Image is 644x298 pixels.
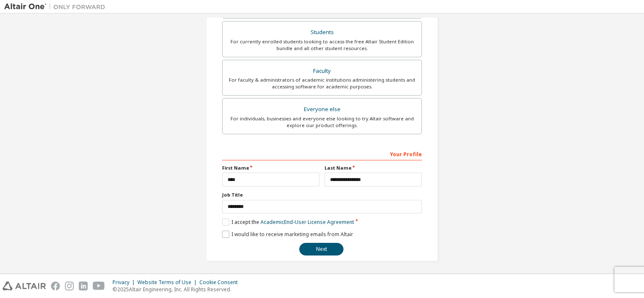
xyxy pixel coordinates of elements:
[93,282,105,290] img: youtube.svg
[113,279,137,286] div: Privacy
[65,282,74,290] img: instagram.svg
[222,192,422,198] label: Job Title
[199,279,243,286] div: Cookie Consent
[228,77,416,90] div: For faculty & administrators of academic institutions administering students and accessing softwa...
[137,279,199,286] div: Website Terms of Use
[325,165,422,171] label: Last Name
[4,3,110,11] img: Altair One
[113,286,243,293] p: © 2025 Altair Engineering, Inc. All Rights Reserved.
[222,218,354,226] label: I accept the
[3,282,46,290] img: altair_logo.svg
[79,282,88,290] img: linkedin.svg
[228,115,416,129] div: For individuals, businesses and everyone else looking to try Altair software and explore our prod...
[228,65,416,77] div: Faculty
[260,218,354,226] a: Academic End-User License Agreement
[51,282,60,290] img: facebook.svg
[228,27,416,38] div: Students
[228,104,416,115] div: Everyone else
[222,147,422,160] div: Your Profile
[228,38,416,52] div: For currently enrolled students looking to access the free Altair Student Edition bundle and all ...
[222,231,353,238] label: I would like to receive marketing emails from Altair
[299,243,343,255] button: Next
[222,165,319,171] label: First Name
